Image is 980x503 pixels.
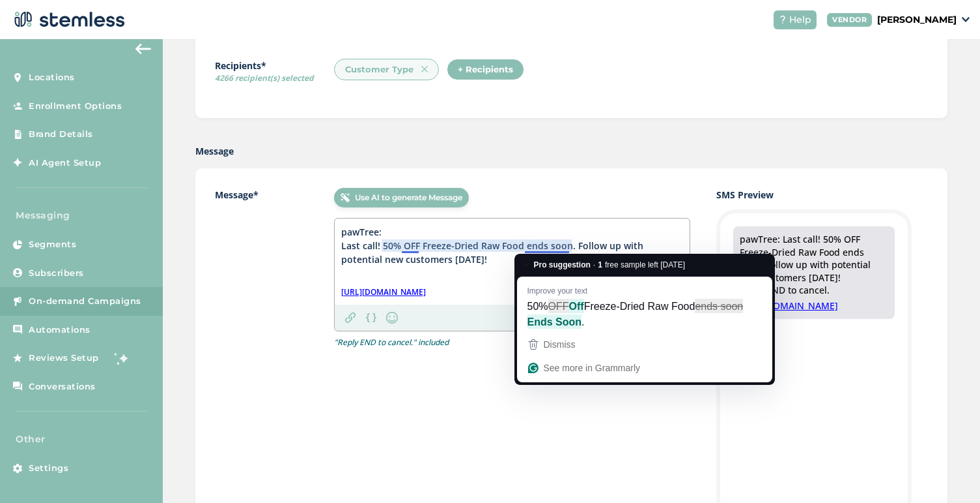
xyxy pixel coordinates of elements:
[716,188,928,202] label: SMS Preview
[827,13,872,27] div: VENDOR
[29,238,76,251] span: Segments
[29,71,75,84] span: Locations
[447,59,524,81] div: + Recipients
[345,312,356,323] img: icon-link-1edcda58.svg
[29,157,101,170] span: AI Agent Setup
[29,324,91,337] span: Automations
[29,267,84,280] span: Subscribers
[341,225,683,280] textarea: To enrich screen reader interactions, please activate Accessibility in Grammarly extension settings
[29,352,99,365] span: Reviews Setup
[29,462,68,475] span: Settings
[355,192,462,204] span: Use AI to generate Message
[215,59,333,89] label: Recipients*
[915,440,980,503] iframe: Chat Widget
[29,295,141,308] span: On-demand Campaigns
[29,380,96,393] span: Conversations
[29,128,93,141] span: Brand Details
[29,100,122,113] span: Enrollment Options
[421,66,428,72] img: icon-x-62e4b235.svg
[789,13,811,27] span: Help
[384,310,400,326] img: icon-smiley-d6edb5a7.svg
[334,337,449,348] p: "Reply END to cancel." included
[10,7,125,33] img: logo-dark-0685b13c.svg
[334,188,469,207] button: Use AI to generate Message
[195,144,234,158] label: Message
[366,313,376,322] img: icon-brackets-fa390dc5.svg
[135,44,151,54] img: icon-arrow-back-accent-c549486e.svg
[740,233,888,297] div: pawTree: Last call! 50% OFF Freeze-Dried Raw Food ends soon. Follow up with potential new custome...
[877,13,957,27] p: [PERSON_NAME]
[962,17,970,22] img: icon_down-arrow-small-66adaf34.svg
[779,16,787,23] img: icon-help-white-03924b79.svg
[341,286,426,298] a: [URL][DOMAIN_NAME]
[740,299,888,312] a: [URL][DOMAIN_NAME]
[215,72,333,84] span: 4266 recipient(s) selected
[334,59,439,81] div: Customer Type
[109,345,135,371] img: glitter-stars-b7820f95.gif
